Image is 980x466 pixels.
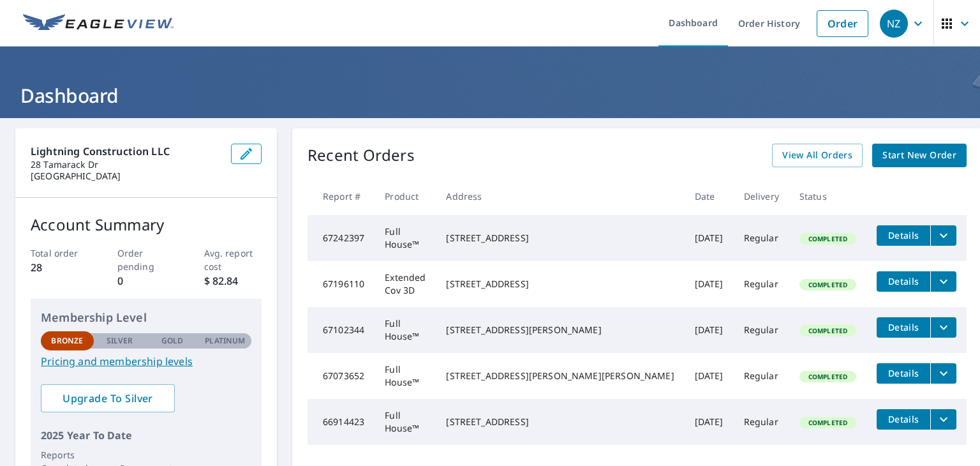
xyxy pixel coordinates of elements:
[308,353,375,399] td: 67073652
[734,177,789,215] th: Delivery
[685,353,734,399] td: [DATE]
[41,384,175,412] a: Upgrade To Silver
[880,10,908,38] div: NZ
[446,370,674,382] div: [STREET_ADDRESS][PERSON_NAME][PERSON_NAME]
[23,14,174,33] img: EV Logo
[446,278,674,290] div: [STREET_ADDRESS]
[308,261,375,307] td: 67196110
[41,428,251,443] p: 2025 Year To Date
[877,271,930,292] button: detailsBtn-67196110
[204,246,262,273] p: Avg. report cost
[117,273,175,289] p: 0
[782,147,852,163] span: View All Orders
[446,416,674,428] div: [STREET_ADDRESS]
[375,353,436,399] td: Full House™
[205,335,245,347] p: Platinum
[31,246,89,260] p: Total order
[734,399,789,445] td: Regular
[930,225,956,246] button: filesDropdownBtn-67242397
[41,309,251,326] p: Membership Level
[375,177,436,215] th: Product
[375,261,436,307] td: Extended Cov 3D
[930,409,956,430] button: filesDropdownBtn-66914423
[884,367,923,379] span: Details
[375,307,436,353] td: Full House™
[801,280,855,289] span: Completed
[308,144,415,167] p: Recent Orders
[884,413,923,425] span: Details
[734,261,789,307] td: Regular
[685,307,734,353] td: [DATE]
[789,177,866,215] th: Status
[817,10,868,37] a: Order
[930,363,956,384] button: filesDropdownBtn-67073652
[772,144,863,167] a: View All Orders
[446,232,674,244] div: [STREET_ADDRESS]
[308,399,375,445] td: 66914423
[41,354,251,369] a: Pricing and membership levels
[884,275,923,287] span: Details
[884,321,923,333] span: Details
[801,372,855,381] span: Completed
[308,177,375,215] th: Report #
[734,307,789,353] td: Regular
[107,335,133,347] p: Silver
[436,177,684,215] th: Address
[685,177,734,215] th: Date
[930,271,956,292] button: filesDropdownBtn-67196110
[734,353,789,399] td: Regular
[877,317,930,338] button: detailsBtn-67102344
[308,307,375,353] td: 67102344
[31,144,221,159] p: Lightning Construction LLC
[51,391,165,405] span: Upgrade To Silver
[161,335,183,347] p: Gold
[685,399,734,445] td: [DATE]
[375,215,436,261] td: Full House™
[15,82,965,109] h1: Dashboard
[734,215,789,261] td: Regular
[446,324,674,336] div: [STREET_ADDRESS][PERSON_NAME]
[375,399,436,445] td: Full House™
[31,159,221,170] p: 28 Tamarack Dr
[877,363,930,384] button: detailsBtn-67073652
[801,326,855,335] span: Completed
[877,409,930,430] button: detailsBtn-66914423
[801,234,855,243] span: Completed
[51,335,83,347] p: Bronze
[877,225,930,246] button: detailsBtn-67242397
[685,261,734,307] td: [DATE]
[685,215,734,261] td: [DATE]
[308,215,375,261] td: 67242397
[117,246,175,273] p: Order pending
[801,418,855,427] span: Completed
[204,273,262,289] p: $ 82.84
[31,260,89,275] p: 28
[882,147,956,163] span: Start New Order
[884,229,923,241] span: Details
[31,213,262,236] p: Account Summary
[872,144,967,167] a: Start New Order
[930,317,956,338] button: filesDropdownBtn-67102344
[31,170,221,182] p: [GEOGRAPHIC_DATA]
